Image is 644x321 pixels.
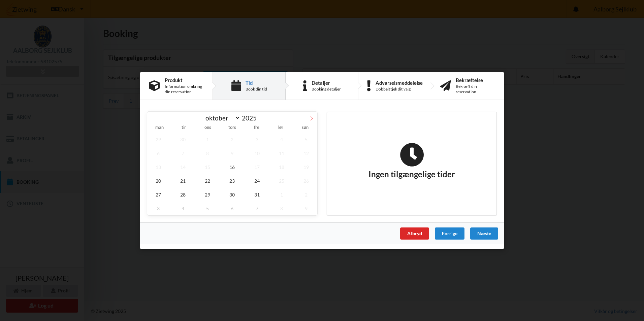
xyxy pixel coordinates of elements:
[270,146,293,160] span: oktober 11, 2025
[270,133,293,146] span: oktober 4, 2025
[246,146,268,160] span: oktober 10, 2025
[246,174,268,188] span: oktober 24, 2025
[293,126,317,130] span: søn
[376,86,423,92] div: Dobbelttjek dit valg
[295,202,317,215] span: november 9, 2025
[221,174,244,188] span: oktober 23, 2025
[171,126,196,130] span: tir
[269,126,293,130] span: lør
[221,160,244,174] span: oktober 16, 2025
[165,84,204,95] div: Information omkring din reservation
[220,126,244,130] span: tors
[172,202,194,215] span: november 4, 2025
[147,146,169,160] span: oktober 6, 2025
[147,202,169,215] span: november 3, 2025
[435,227,464,240] div: Forrige
[295,188,317,202] span: november 2, 2025
[147,174,169,188] span: oktober 20, 2025
[147,126,171,130] span: man
[196,174,219,188] span: oktober 22, 2025
[270,202,293,215] span: november 8, 2025
[246,80,267,85] div: Tid
[245,126,269,130] span: fre
[196,146,219,160] span: oktober 8, 2025
[376,80,423,85] div: Advarselsmeddelelse
[400,227,429,240] div: Afbryd
[147,160,169,174] span: oktober 13, 2025
[196,188,219,202] span: oktober 29, 2025
[456,84,495,95] div: Bekræft din reservation
[221,133,244,146] span: oktober 2, 2025
[240,114,262,122] input: Year
[312,86,341,92] div: Booking detaljer
[196,133,219,146] span: oktober 1, 2025
[165,77,204,83] div: Produkt
[196,126,220,130] span: ons
[270,174,293,188] span: oktober 25, 2025
[172,160,194,174] span: oktober 14, 2025
[295,133,317,146] span: oktober 5, 2025
[246,133,268,146] span: oktober 3, 2025
[312,80,341,85] div: Detaljer
[147,133,169,146] span: september 29, 2025
[172,188,194,202] span: oktober 28, 2025
[172,174,194,188] span: oktober 21, 2025
[246,86,267,92] div: Book din tid
[295,146,317,160] span: oktober 12, 2025
[470,227,498,240] div: Næste
[172,146,194,160] span: oktober 7, 2025
[270,188,293,202] span: november 1, 2025
[246,202,268,215] span: november 7, 2025
[221,188,244,202] span: oktober 30, 2025
[172,133,194,146] span: september 30, 2025
[196,160,219,174] span: oktober 15, 2025
[368,143,455,180] h2: Ingen tilgængelige tider
[246,188,268,202] span: oktober 31, 2025
[295,160,317,174] span: oktober 19, 2025
[221,146,244,160] span: oktober 9, 2025
[246,160,268,174] span: oktober 17, 2025
[202,114,240,122] select: Month
[196,202,219,215] span: november 5, 2025
[221,202,244,215] span: november 6, 2025
[147,188,169,202] span: oktober 27, 2025
[295,174,317,188] span: oktober 26, 2025
[456,77,495,83] div: Bekræftelse
[270,160,293,174] span: oktober 18, 2025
